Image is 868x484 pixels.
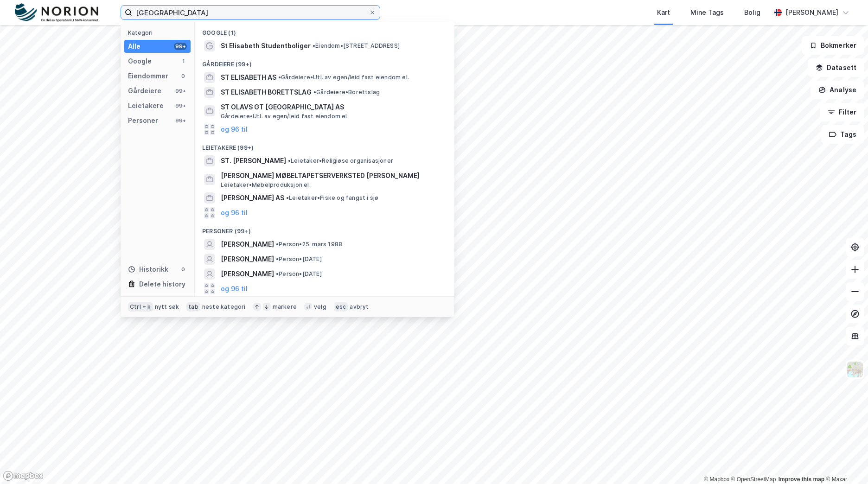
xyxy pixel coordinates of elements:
span: Eiendom • [STREET_ADDRESS] [313,42,400,50]
div: Leietakere (99+) [195,137,454,153]
div: markere [273,303,297,311]
span: [PERSON_NAME] [221,239,274,250]
div: Personer (99+) [195,220,454,237]
span: • [276,270,279,277]
a: Improve this map [779,476,824,483]
span: [PERSON_NAME] [221,268,274,280]
span: ST ELISABETH AS [221,72,276,83]
img: Z [846,361,864,378]
div: velg [314,303,326,311]
button: Bokmerker [802,36,864,55]
span: Leietaker • Religiøse organisasjoner [288,157,393,165]
button: Tags [821,125,864,144]
img: norion-logo.80e7a08dc31c2e691866.png [15,3,98,22]
div: Leietakere [128,100,164,111]
span: ST. [PERSON_NAME] [221,155,286,166]
button: og 96 til [221,207,248,218]
div: 1 [179,57,187,65]
span: • [276,255,279,262]
div: Google [128,56,152,67]
span: [PERSON_NAME] [221,254,274,265]
span: • [313,42,315,49]
div: Google (1) [195,22,454,38]
button: Datasett [808,58,864,77]
div: tab [186,302,200,312]
button: Analyse [811,81,864,99]
div: Bolig [744,7,760,18]
a: Mapbox [704,476,729,483]
div: 99+ [174,102,187,109]
input: Søk på adresse, matrikkel, gårdeiere, leietakere eller personer [132,6,369,19]
div: Mine Tags [690,7,724,18]
div: 99+ [174,117,187,124]
div: Ctrl + k [128,302,153,312]
span: Leietaker • Fiske og fangst i sjø [286,194,378,202]
div: 99+ [174,87,187,95]
span: Gårdeiere • Utl. av egen/leid fast eiendom el. [278,74,409,81]
div: esc [334,302,348,312]
span: [PERSON_NAME] MØBELTAPETSERVERKSTED [PERSON_NAME] [221,170,443,181]
span: Person • [DATE] [276,255,322,263]
button: og 96 til [221,283,248,294]
div: 0 [179,266,187,273]
div: [PERSON_NAME] [785,7,838,18]
span: ST OLAVS GT [GEOGRAPHIC_DATA] AS [221,102,443,113]
div: Historikk [128,264,168,275]
div: Kontrollprogram for chat [822,439,868,484]
a: Mapbox homepage [3,471,44,481]
span: Gårdeiere • Borettslag [313,89,380,96]
div: 99+ [174,43,187,50]
a: OpenStreetMap [731,476,776,483]
button: og 96 til [221,124,248,135]
div: Personer [128,115,158,126]
span: ST ELISABETH BORETTSLAG [221,87,312,98]
div: Eiendommer [128,70,168,82]
div: 0 [179,72,187,80]
iframe: Chat Widget [822,439,868,484]
button: Filter [820,103,864,121]
div: nytt søk [155,303,179,311]
div: neste kategori [202,303,246,311]
span: • [313,89,316,96]
span: • [286,194,289,201]
div: Gårdeiere (99+) [195,53,454,70]
span: Leietaker • Møbelproduksjon el. [221,181,311,189]
div: Kart [657,7,670,18]
div: Delete history [139,279,185,290]
span: • [288,157,291,164]
div: Alle [128,41,140,52]
div: Kategori [128,29,191,36]
span: [PERSON_NAME] AS [221,192,284,204]
span: St Elisabeth Studentboliger [221,40,311,51]
span: Gårdeiere • Utl. av egen/leid fast eiendom el. [221,113,349,120]
span: Person • [DATE] [276,270,322,278]
span: • [276,241,279,248]
span: Person • 25. mars 1988 [276,241,342,248]
div: Gårdeiere [128,85,161,96]
span: • [278,74,281,81]
div: avbryt [350,303,369,311]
